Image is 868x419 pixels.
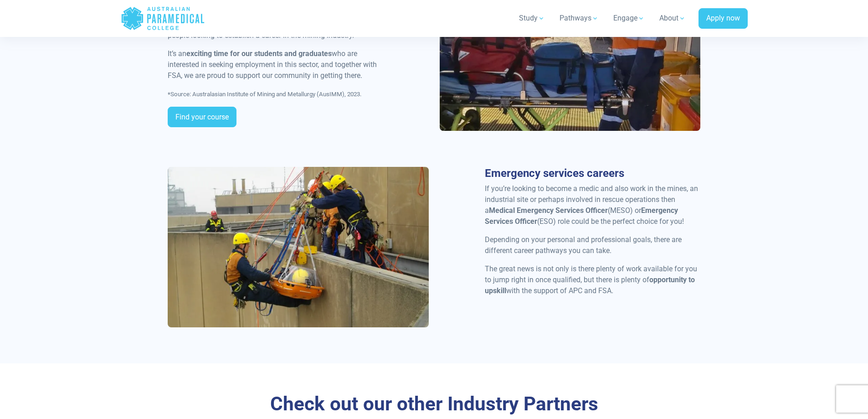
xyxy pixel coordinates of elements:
a: Pathways [554,5,604,31]
p: Depending on your personal and professional goals, there are different career pathways you can take. [485,234,700,256]
a: Study [514,5,550,31]
a: Australian Paramedical College [121,4,205,33]
strong: Medical Emergency Services Officer [489,206,608,215]
strong: exciting time for our students and graduates [186,49,332,58]
strong: Emergency Services Officer [485,206,678,226]
p: If you’re looking to become a medic and also work in the mines, an industrial site or perhaps inv... [485,183,700,227]
span: *Source: Australasian Institute of Mining and Metallurgy (AusIMM), 2023. [168,91,362,98]
a: About [654,5,691,31]
p: The great news is not only is there plenty of work available for you to jump right in once qualif... [485,264,700,296]
h3: Emergency services careers [485,167,700,180]
a: Find your course [168,107,236,128]
a: Engage [608,5,650,31]
h3: Check out our other Industry Partners [168,393,701,416]
p: It’s an who are interested in seeking employment in this sector, and together with FSA, we are pr... [168,48,383,81]
a: Apply now [699,8,748,29]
